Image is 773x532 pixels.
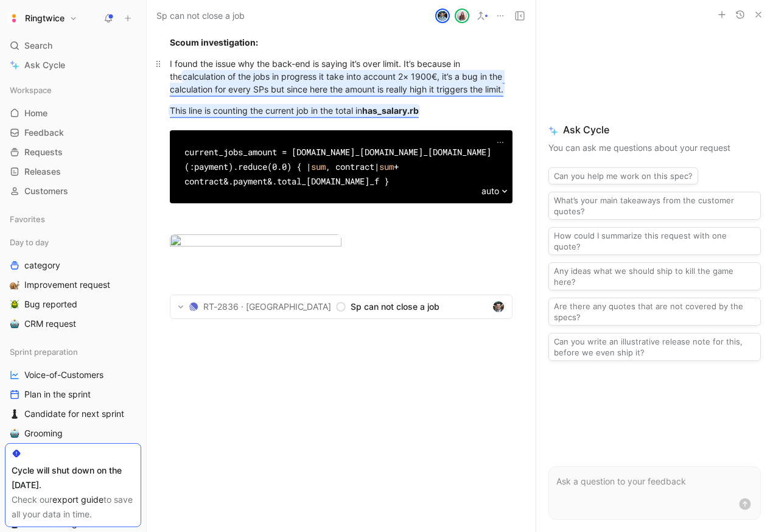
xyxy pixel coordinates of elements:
div: Favorites [5,210,141,228]
span: Sp can not close a job [351,299,488,314]
strong: has_salary.rb [362,105,419,116]
span: Requests [24,146,63,158]
span: Improvement request [24,279,110,291]
img: ♟️ [10,409,19,419]
span: sum [379,161,394,172]
span: Search [24,38,52,53]
span: Voice-of-Customers [24,369,103,381]
span: CRM request [24,318,76,330]
svg: Todo [336,302,346,312]
div: Check our to save all your data in time. [12,492,135,522]
a: 🤖Grooming [5,424,141,443]
a: ♟️Candidate for next sprint [5,405,141,423]
a: Voice-of-Customers [5,366,141,384]
div: Search [5,37,141,55]
span: Grooming [24,427,63,439]
img: image.png [170,234,341,251]
a: 🤖CRM request [5,315,141,333]
span: sum [311,161,326,172]
button: ♟️ [7,407,22,421]
a: Feedback [5,124,141,142]
span: Sprint preparation [10,346,78,358]
span: Customers [24,185,68,197]
mark: This line is counting the current job in the total in [170,105,419,116]
button: Can you help me work on this spec? [548,167,698,184]
a: Ask Cycle [5,56,141,74]
div: Day to daycategory🐌Improvement request🪲Bug reported🤖CRM request [5,233,141,333]
strong: Scoum investigation: [170,37,258,47]
a: export guide [52,494,103,505]
div: Workspace [5,81,141,99]
a: Home [5,104,141,122]
button: RingtwiceRingtwice [5,10,80,27]
a: category [5,256,141,275]
a: Requests [5,143,141,161]
img: 🤖 [10,319,19,329]
div: Sprint preparation [5,343,141,361]
img: 🤖 [10,429,19,438]
mark: calculation of the jobs in progress it take into account 2× 1900€, it’s a bug in the calculation ... [170,71,505,94]
div: auto [481,184,508,198]
button: 🪲 [7,297,22,312]
span: auto [481,184,499,198]
img: avatar [493,301,504,312]
span: Ask Cycle [548,122,761,137]
span: Releases [24,166,61,178]
span: Feedback [24,127,64,139]
span: Sp can not close a job [156,9,245,23]
div: I found the issue why the back-end is saying it’s over limit. It’s because in the [170,57,512,96]
button: avatar [492,299,505,314]
span: Workspace [10,84,52,96]
a: Plan in the sprint [5,385,141,404]
img: avatar [436,10,449,22]
div: Cycle will shut down on the [DATE]. [12,463,135,492]
img: 🪲 [10,299,19,309]
div: Day to day [5,233,141,251]
button: Any ideas what we should ship to kill the game here? [548,262,761,290]
button: 🤖 [7,426,22,441]
button: 🤖 [7,317,22,331]
span: Plan in the sprint [24,388,91,401]
button: 🐌 [7,278,22,292]
img: Ringtwice [8,12,20,24]
a: 🐌Improvement request [5,276,141,294]
button: Are there any quotes that are not covered by the specs? [548,298,761,326]
button: How could I summarize this request with one quote? [548,227,761,255]
span: Favorites [10,213,45,225]
a: Customers [5,182,141,200]
a: Releases [5,163,141,181]
span: Day to day [10,236,49,248]
button: What’s your main takeaways from the customer quotes? [548,192,761,220]
span: Home [24,107,47,119]
a: 🪲Bug reported [5,295,141,313]
button: Can you write an illustrative release note for this, before we even ship it? [548,333,761,361]
div: current_jobs_amount = [DOMAIN_NAME]_[DOMAIN_NAME]_[DOMAIN_NAME](:payment).reduce(0.0) { | , contr... [184,145,498,189]
span: Ask Cycle [24,58,65,72]
div: Sprint preparationVoice-of-CustomersPlan in the sprint♟️Candidate for next sprint🤖Grooming [5,343,141,443]
span: category [24,259,60,271]
img: 🐌 [10,280,19,290]
span: Bug reported [24,298,77,310]
span: RT-2836 · [GEOGRAPHIC_DATA] [203,299,331,314]
img: avatar [456,10,468,22]
p: You can ask me questions about your request [548,141,761,155]
h1: Ringtwice [25,13,65,24]
span: Candidate for next sprint [24,408,124,420]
